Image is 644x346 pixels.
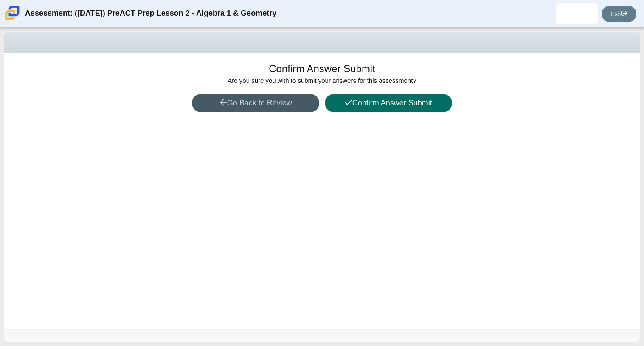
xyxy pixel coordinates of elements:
h1: Confirm Answer Submit [269,62,375,76]
img: charliesha.love-po.4xaPo5 [570,7,584,20]
button: Go Back to Review [192,94,319,112]
div: Assessment: ([DATE]) PreACT Prep Lesson 2 - Algebra 1 & Geometry [25,3,276,24]
button: Confirm Answer Submit [325,94,452,112]
a: Carmen School of Science & Technology [3,16,21,23]
span: Are you sure you with to submit your answers for this assessment? [228,77,416,84]
a: Exit [602,6,636,22]
img: Carmen School of Science & Technology [3,4,21,22]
